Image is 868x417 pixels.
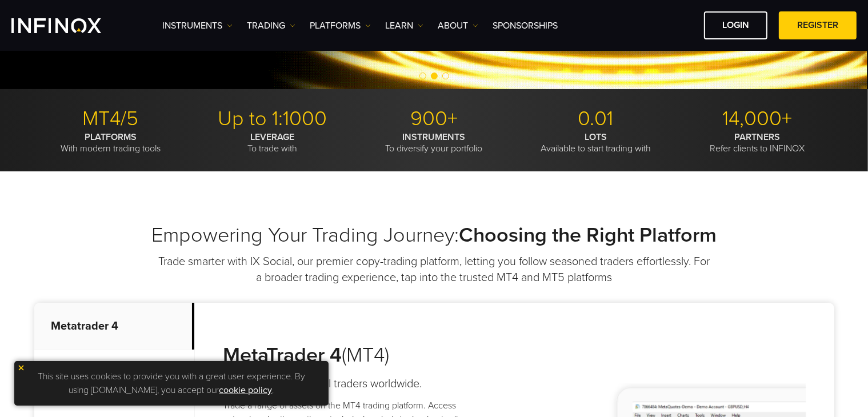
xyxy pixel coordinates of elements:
p: Metatrader 5 [34,350,194,398]
p: 900+ [358,106,511,131]
strong: LOTS [585,131,607,143]
span: Go to slide 2 [431,73,438,79]
strong: MetaTrader 4 [223,343,342,367]
span: Go to slide 1 [419,73,426,79]
p: Available to start trading with [519,131,673,154]
a: INFINOX Logo [11,18,128,33]
a: Instruments [162,19,233,33]
a: TRADING [247,19,295,33]
span: Go to slide 3 [442,73,449,79]
a: PLATFORMS [310,19,371,33]
p: With modern trading tools [34,131,187,154]
h2: Empowering Your Trading Journey: [34,223,834,248]
a: REGISTER [779,11,857,39]
p: To diversify your portfolio [358,131,511,154]
a: SPONSORSHIPS [493,19,558,33]
strong: LEVERAGE [250,131,294,143]
p: MT4/5 [34,106,187,131]
strong: INSTRUMENTS [403,131,466,143]
strong: PARTNERS [735,131,781,143]
a: LOGIN [704,11,767,39]
strong: Choosing the Right Platform [459,223,717,247]
a: Learn [385,19,423,33]
a: cookie policy [219,384,273,396]
p: To trade with [196,131,349,154]
p: Refer clients to INFINOX [681,131,834,154]
p: 14,000+ [681,106,834,131]
a: ABOUT [438,19,478,33]
p: Up to 1:1000 [196,106,349,131]
p: This site uses cookies to provide you with a great user experience. By using [DOMAIN_NAME], you a... [20,367,323,400]
p: 0.01 [519,106,673,131]
h3: (MT4) [223,343,496,368]
strong: PLATFORMS [85,131,137,143]
h4: Popular amongst retail traders worldwide. [223,376,496,392]
p: Trade smarter with IX Social, our premier copy-trading platform, letting you follow seasoned trad... [157,254,711,286]
img: yellow close icon [17,364,25,372]
p: Metatrader 4 [34,303,194,350]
